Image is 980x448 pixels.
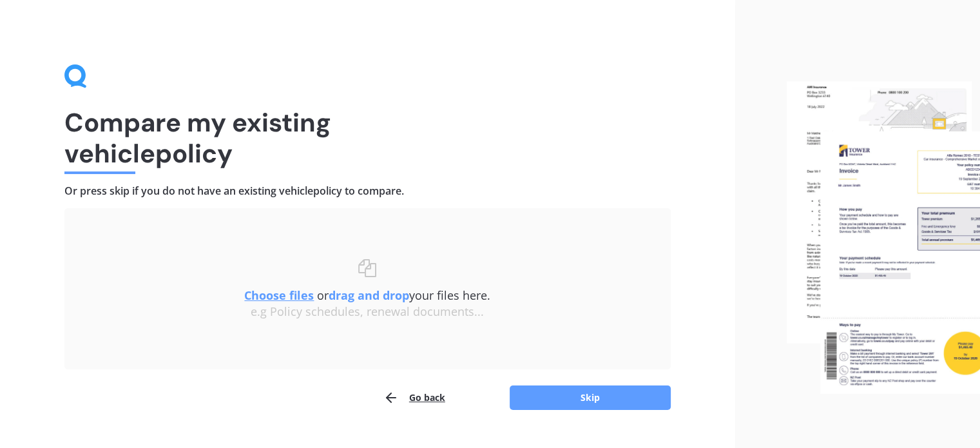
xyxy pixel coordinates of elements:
h4: Or press skip if you do not have an existing vehicle policy to compare. [64,184,671,198]
button: Skip [510,385,671,410]
button: Go back [383,385,445,411]
h1: Compare my existing vehicle policy [64,107,671,169]
img: files.webp [787,81,980,394]
b: drag and drop [329,287,409,303]
span: or your files here. [244,287,490,303]
div: e.g Policy schedules, renewal documents... [90,305,645,319]
u: Choose files [244,287,314,303]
